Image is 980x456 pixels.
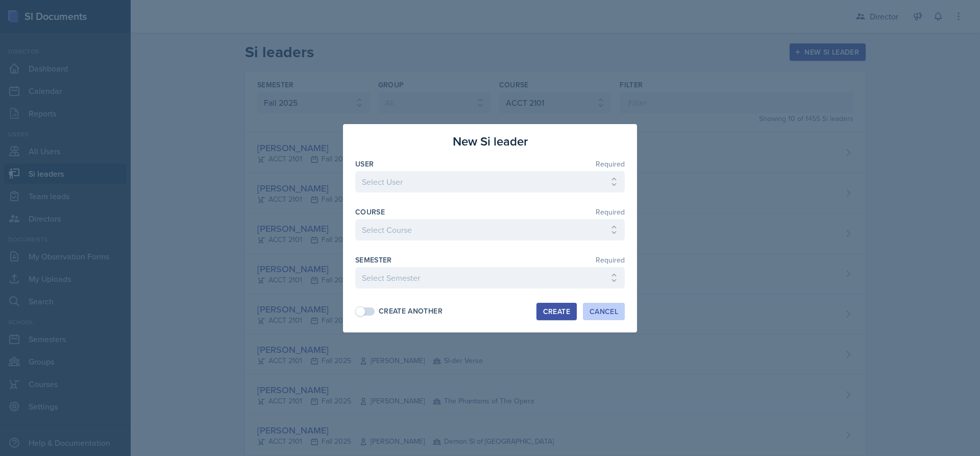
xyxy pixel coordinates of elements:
h3: New Si leader [355,132,625,151]
div: Create Another [379,306,443,317]
div: Cancel [590,307,618,316]
span: Required [596,208,625,215]
span: Required [596,160,625,167]
label: Course [355,207,385,217]
span: Required [596,256,625,263]
button: Create [536,303,577,320]
label: Semester [355,255,392,265]
label: User [355,159,374,169]
div: Create [543,307,570,316]
button: Cancel [583,303,625,320]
